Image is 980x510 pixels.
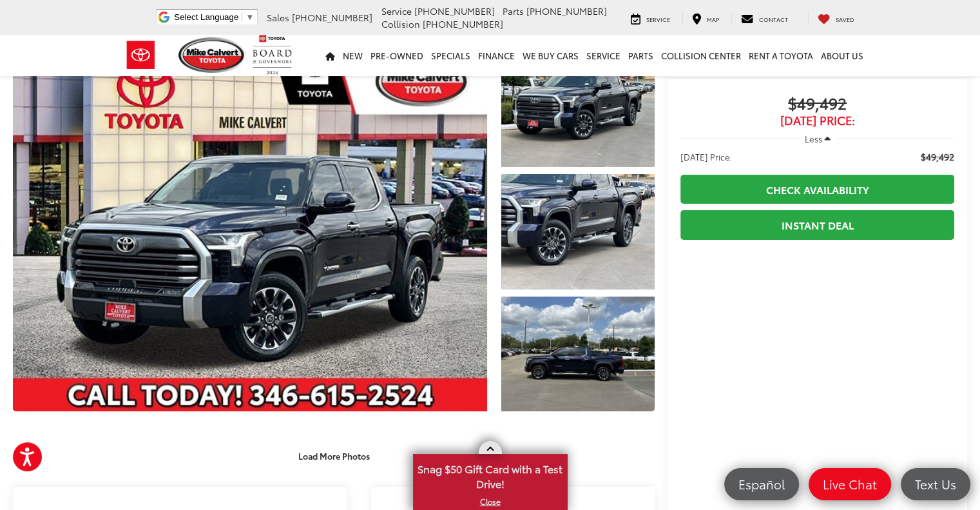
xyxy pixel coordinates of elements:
span: Contact [759,15,788,23]
a: Text Us [901,468,970,500]
span: [PHONE_NUMBER] [292,11,372,24]
a: Specials [427,35,474,76]
span: $49,492 [680,95,954,114]
img: 2023 Toyota Tundra Limited [499,173,656,291]
span: Less [805,133,822,144]
a: New [339,35,367,76]
a: Live Chat [809,468,891,500]
span: Parts [503,5,524,17]
span: Saved [836,15,854,23]
a: Expand Photo 0 [13,52,487,411]
a: Service [621,12,680,25]
a: Map [682,12,729,25]
span: Español [732,476,791,492]
a: My Saved Vehicles [808,12,864,25]
span: ​ [242,12,242,22]
span: [DATE] Price: [680,150,732,163]
a: Collision Center [657,35,745,76]
a: Expand Photo 2 [501,174,655,289]
span: Collision [381,17,420,30]
span: ▼ [245,12,254,22]
a: Finance [474,35,519,76]
img: Toyota [117,34,165,76]
span: Sales [267,11,289,24]
span: Text Us [908,476,963,492]
span: Service [646,15,670,23]
span: [PHONE_NUMBER] [414,5,495,17]
img: Mike Calvert Toyota [178,37,247,73]
span: Live Chat [816,476,883,492]
button: Less [798,127,837,150]
a: Instant Deal [680,210,954,239]
a: Check Availability [680,175,954,204]
span: [PHONE_NUMBER] [423,17,503,30]
span: Snag $50 Gift Card with a Test Drive! [414,455,566,495]
span: [PHONE_NUMBER] [526,5,607,17]
img: 2023 Toyota Tundra Limited [499,295,656,413]
button: Load More Photos [289,444,379,467]
span: [DATE] Price: [680,114,954,127]
img: 2023 Toyota Tundra Limited [8,50,492,413]
a: Select Language​ [174,12,254,22]
a: Service [582,35,624,76]
a: Parts [624,35,657,76]
a: Rent a Toyota [745,35,817,76]
a: Contact [731,12,798,25]
a: Expand Photo 1 [501,52,655,167]
span: Select Language [174,12,238,22]
span: $49,492 [921,150,954,163]
span: Service [381,5,412,17]
a: Home [322,35,339,76]
a: WE BUY CARS [519,35,582,76]
img: 2023 Toyota Tundra Limited [499,50,656,168]
a: About Us [817,35,867,76]
span: Map [707,15,719,23]
a: Expand Photo 3 [501,297,655,412]
a: Pre-Owned [367,35,427,76]
a: Español [724,468,799,500]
